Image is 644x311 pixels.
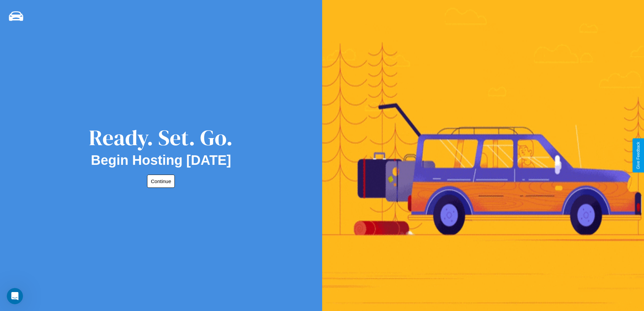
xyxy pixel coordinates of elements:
h2: Begin Hosting [DATE] [91,153,231,168]
iframe: Intercom live chat [7,288,23,304]
div: Give Feedback [636,142,641,169]
button: Continue [147,175,175,188]
div: Ready. Set. Go. [89,123,233,153]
